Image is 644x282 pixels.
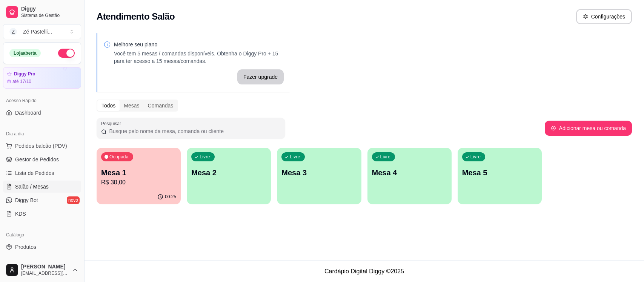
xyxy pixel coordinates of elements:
[101,120,124,127] label: Pesquisar
[372,167,447,178] p: Mesa 4
[15,210,26,218] span: KDS
[12,78,31,84] article: até 17/10
[21,6,78,12] span: Diggy
[237,69,284,84] button: Fazer upgrade
[3,208,81,220] a: KDS
[545,121,632,136] button: Adicionar mesa ou comanda
[3,107,81,119] a: Dashboard
[101,178,176,187] p: R$ 30,00
[3,95,81,107] div: Acesso Rápido
[15,169,54,177] span: Lista de Pedidos
[3,153,81,166] a: Gestor de Pedidos
[97,148,181,204] button: OcupadaMesa 1R$ 30,0000:25
[367,148,452,204] button: LivreMesa 4
[85,261,644,282] footer: Cardápio Digital Diggy © 2025
[3,167,81,179] a: Lista de Pedidos
[3,24,81,39] button: Select a team
[3,181,81,193] a: Salão / Mesas
[109,154,129,160] p: Ocupada
[15,183,49,190] span: Salão / Mesas
[3,140,81,152] button: Pedidos balcão (PDV)
[281,167,357,178] p: Mesa 3
[3,254,81,267] a: Complementos
[3,3,81,21] a: DiggySistema de Gestão
[277,148,361,204] button: LivreMesa 3
[120,100,143,111] div: Mesas
[114,41,284,48] p: Melhore seu plano
[3,67,81,89] a: Diggy Proaté 17/10
[21,270,69,276] span: [EMAIL_ADDRESS][DOMAIN_NAME]
[14,71,35,77] article: Diggy Pro
[23,28,52,35] div: Zé Pastelli ...
[15,156,59,163] span: Gestor de Pedidos
[191,167,266,178] p: Mesa 2
[15,109,41,116] span: Dashboard
[3,241,81,253] a: Produtos
[58,49,75,58] button: Alterar Status
[380,154,391,160] p: Livre
[462,167,537,178] p: Mesa 5
[3,261,81,279] button: [PERSON_NAME][EMAIL_ADDRESS][DOMAIN_NAME]
[144,100,178,111] div: Comandas
[458,148,542,204] button: LivreMesa 5
[9,49,41,57] div: Loja aberta
[114,50,284,65] p: Você tem 5 mesas / comandas disponíveis. Obtenha o Diggy Pro + 15 para ter acesso a 15 mesas/coma...
[200,154,210,160] p: Livre
[107,127,281,135] input: Pesquisar
[470,154,481,160] p: Livre
[15,257,51,264] span: Complementos
[187,148,271,204] button: LivreMesa 2
[97,100,120,111] div: Todos
[21,12,78,18] span: Sistema de Gestão
[21,264,69,270] span: [PERSON_NAME]
[101,167,176,178] p: Mesa 1
[290,154,300,160] p: Livre
[3,194,81,206] a: Diggy Botnovo
[3,229,81,241] div: Catálogo
[576,9,632,24] button: Configurações
[3,128,81,140] div: Dia a dia
[165,194,176,200] p: 00:25
[15,196,38,204] span: Diggy Bot
[97,11,175,23] h2: Atendimento Salão
[15,243,36,251] span: Produtos
[15,142,67,150] span: Pedidos balcão (PDV)
[9,28,17,35] span: Z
